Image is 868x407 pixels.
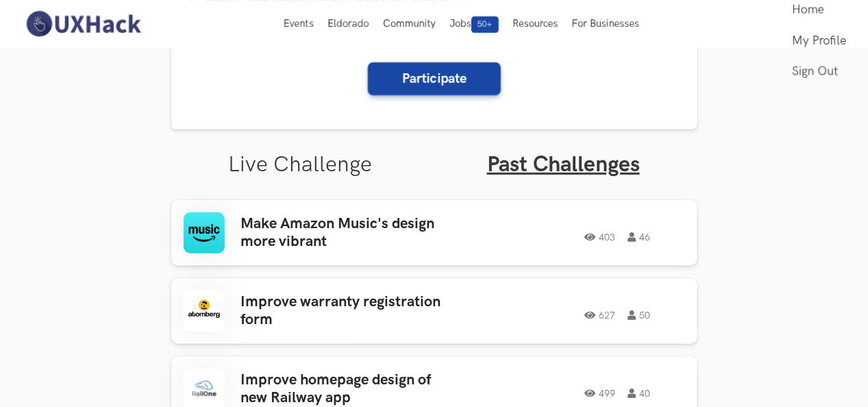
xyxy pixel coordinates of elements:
[368,62,501,95] button: Participate
[628,310,651,320] span: 50
[585,388,616,398] span: 499
[171,129,697,178] ul: Tabs Interface
[241,215,455,251] h3: Make Amazon Music's design more vibrant
[487,151,640,178] a: Past Challenges
[585,232,616,242] span: 403
[792,56,846,87] a: Sign Out
[585,310,616,320] span: 627
[628,232,651,242] span: 46
[792,25,846,56] a: My Profile
[22,10,144,38] img: UXHack-logo.png
[628,388,651,398] span: 40
[171,278,697,344] a: Improve warranty registration form62750
[471,16,499,33] span: 50+
[228,151,372,178] a: Live Challenge
[241,293,455,330] h3: Improve warranty registration form
[171,200,697,266] a: Make Amazon Music's design more vibrant40346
